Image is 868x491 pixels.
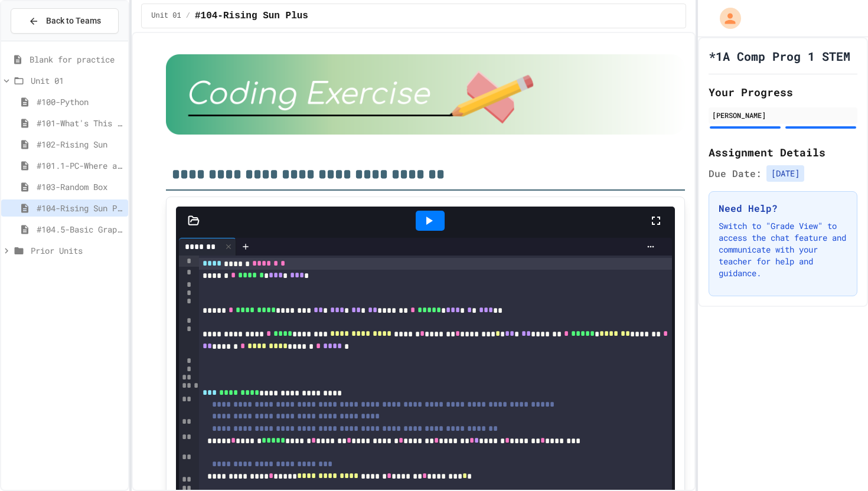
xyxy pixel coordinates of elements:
[151,11,181,21] span: Unit 01
[37,202,123,214] span: #104-Rising Sun Plus
[709,48,850,64] h1: *1A Comp Prog 1 STEM
[709,166,762,181] span: Due Date:
[46,15,101,27] span: Back to Teams
[37,138,123,150] span: #102-Rising Sun
[719,220,847,279] p: Switch to "Grade View" to access the chat feature and communicate with your teacher for help and ...
[709,84,857,100] h2: Your Progress
[37,223,123,235] span: #104.5-Basic Graphics Review
[37,96,123,108] span: #100-Python
[719,201,847,215] h3: Need Help?
[37,159,123,172] span: #101.1-PC-Where am I?
[11,8,119,34] button: Back to Teams
[712,110,854,120] div: [PERSON_NAME]
[31,74,123,87] span: Unit 01
[195,9,308,23] span: #104-Rising Sun Plus
[707,5,744,32] div: My Account
[30,53,123,66] span: Blank for practice
[766,165,804,182] span: [DATE]
[37,181,123,193] span: #103-Random Box
[37,117,123,129] span: #101-What's This ??
[709,144,857,161] h2: Assignment Details
[31,244,123,257] span: Prior Units
[186,11,190,21] span: /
